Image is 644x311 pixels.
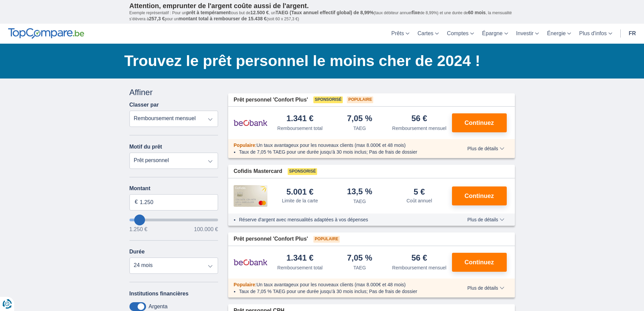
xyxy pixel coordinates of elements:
li: Taux de 7,05 % TAEG pour une durée jusqu’à 30 mois inclus; Pas de frais de dossier [239,149,448,155]
div: 13,5 % [347,187,372,197]
button: Continuez [452,253,507,272]
label: Classer par [129,102,159,108]
label: Montant [129,185,218,192]
span: Plus de détails [467,217,504,222]
div: 7,05 % [347,254,372,263]
div: TAEG [353,264,366,271]
span: 1.250 € [129,227,147,232]
span: Cofidis Mastercard [234,168,282,175]
span: Continuez [464,193,494,199]
button: Continuez [452,113,507,132]
span: Plus de détails [467,286,504,290]
li: Réserve d'argent avec mensualités adaptées à vos dépenses [239,216,448,223]
span: 257,3 € [149,16,165,21]
a: Énergie [543,24,575,44]
span: Un taux avantageux pour les nouveaux clients (max 8.000€ et 48 mois) [257,282,406,287]
label: Argenta [149,304,168,310]
a: Investir [512,24,543,44]
div: 7,05 % [347,114,372,124]
div: 1.341 € [286,254,313,263]
div: 5.001 € [286,188,313,196]
p: Attention, emprunter de l'argent coûte aussi de l'argent. [129,2,515,10]
span: Continuez [464,120,494,126]
a: Plus d'infos [575,24,616,44]
div: : [228,142,453,149]
span: 60 mois [468,10,486,15]
span: 12.500 € [251,10,269,15]
span: montant total à rembourser de 15.438 € [178,16,267,21]
span: fixe [412,10,420,15]
span: Populaire [313,236,340,243]
span: Sponsorisé [288,168,317,175]
div: TAEG [353,125,366,132]
span: Sponsorisé [313,96,343,103]
a: Cartes [413,24,443,44]
span: Prêt personnel 'Confort Plus' [234,96,308,104]
span: prêt à tempérament [186,10,230,15]
img: pret personnel Cofidis CC [234,185,267,207]
li: Taux de 7,05 % TAEG pour une durée jusqu’à 30 mois inclus; Pas de frais de dossier [239,288,448,295]
span: 100.000 € [194,227,218,232]
label: Durée [129,249,145,255]
img: pret personnel Beobank [234,114,267,131]
span: Continuez [464,259,494,265]
a: Comptes [443,24,478,44]
button: Plus de détails [462,285,509,291]
input: wantToBorrow [129,219,218,221]
img: pret personnel Beobank [234,254,267,271]
span: Plus de détails [467,146,504,151]
div: Coût annuel [406,197,432,204]
div: 1.341 € [286,114,313,124]
div: : [228,281,453,288]
button: Plus de détails [462,217,509,222]
img: TopCompare [8,28,84,39]
span: Un taux avantageux pour les nouveaux clients (max 8.000€ et 48 mois) [257,142,406,148]
p: Exemple représentatif : Pour un tous but de , un (taux débiteur annuel de 8,99%) et une durée de ... [129,10,515,22]
a: Épargne [478,24,512,44]
button: Plus de détails [462,146,509,151]
a: Prêts [387,24,413,44]
button: Continuez [452,186,507,205]
span: € [135,198,138,206]
a: fr [625,24,640,44]
div: Remboursement total [277,264,323,271]
div: 5 € [414,188,425,196]
div: Remboursement total [277,125,323,132]
div: 56 € [411,114,427,124]
div: Limite de la carte [282,197,318,204]
div: Affiner [129,87,218,98]
div: Remboursement mensuel [392,264,446,271]
div: Remboursement mensuel [392,125,446,132]
span: TAEG (Taux annuel effectif global) de 8,99% [276,10,374,15]
span: Populaire [347,96,373,103]
div: 56 € [411,254,427,263]
span: Populaire [234,142,255,148]
label: Institutions financières [129,291,189,297]
label: Motif du prêt [129,144,162,150]
span: Prêt personnel 'Confort Plus' [234,235,308,243]
div: TAEG [353,198,366,205]
h1: Trouvez le prêt personnel le moins cher de 2024 ! [124,50,515,71]
span: Populaire [234,282,255,287]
